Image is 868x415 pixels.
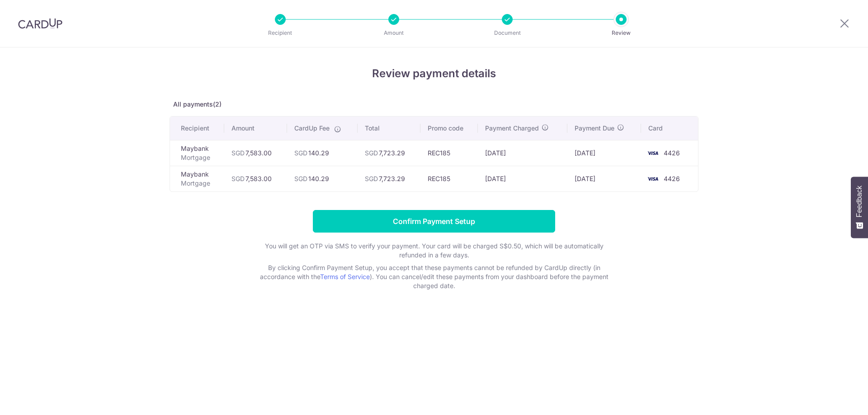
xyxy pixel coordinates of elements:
p: By clicking Confirm Payment Setup, you accept that these payments cannot be refunded by CardUp di... [253,263,615,290]
td: [DATE] [567,140,641,166]
a: Terms of Service [320,273,370,280]
p: Document [474,28,541,37]
button: Feedback - Show survey [851,177,868,238]
th: Card [641,117,698,140]
img: CardUp [18,18,62,29]
span: SGD [294,175,307,182]
td: Maybank [170,140,224,166]
p: Mortgage [181,153,217,162]
td: 7,723.29 [358,140,420,166]
td: [DATE] [478,140,567,166]
span: Payment Due [575,124,614,133]
td: [DATE] [567,166,641,191]
th: Total [358,117,420,140]
p: Review [588,28,655,37]
th: Promo code [420,117,478,140]
h4: Review payment details [170,65,698,82]
p: Amount [360,28,427,37]
img: <span class="translation_missing" title="translation missing: en.account_steps.new_confirm_form.b... [644,148,662,159]
span: SGD [365,175,378,182]
p: You will get an OTP via SMS to verify your payment. Your card will be charged S$0.50, which will ... [253,242,615,260]
iframe: 打开一个小组件，您可以在其中找到更多信息 [812,388,859,410]
td: REC185 [420,166,478,191]
p: Mortgage [181,179,217,188]
td: 7,723.29 [358,166,420,191]
td: [DATE] [478,166,567,191]
span: SGD [294,149,307,157]
span: Payment Charged [485,124,539,133]
span: Feedback [855,186,863,217]
span: 4426 [664,175,680,182]
span: 4426 [664,149,680,157]
td: 7,583.00 [224,140,287,166]
img: <span class="translation_missing" title="translation missing: en.account_steps.new_confirm_form.b... [644,173,662,184]
td: REC185 [420,140,478,166]
td: 140.29 [287,166,358,191]
th: Recipient [170,117,224,140]
span: CardUp Fee [294,124,330,133]
span: SGD [231,175,245,182]
span: SGD [365,149,378,157]
input: Confirm Payment Setup [313,210,555,233]
td: 140.29 [287,140,358,166]
td: Maybank [170,166,224,191]
span: SGD [231,149,245,157]
th: Amount [224,117,287,140]
td: 7,583.00 [224,166,287,191]
p: Recipient [247,28,314,37]
p: All payments(2) [170,100,698,109]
